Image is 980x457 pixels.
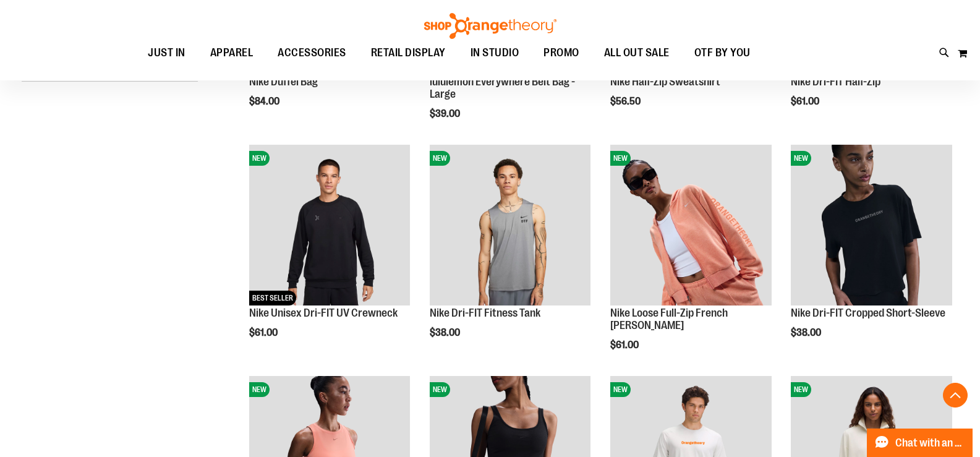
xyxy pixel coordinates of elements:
[791,145,952,306] img: Nike Dri-FIT Cropped Short-Sleeve
[430,327,462,338] span: $38.00
[791,145,952,308] a: Nike Dri-FIT Cropped Short-SleeveNEW
[610,145,772,306] img: Nike Loose Full-Zip French Terry Hoodie
[422,13,558,39] img: Shop Orangetheory
[249,382,270,397] span: NEW
[249,96,281,107] span: $84.00
[943,383,968,408] button: Back To Top
[430,145,591,306] img: Nike Dri-FIT Fitness Tank
[610,96,642,107] span: $56.50
[430,307,540,319] a: Nike Dri-FIT Fitness Tank
[249,145,411,308] a: Nike Unisex Dri-FIT UV CrewneckNEWBEST SELLER
[430,75,575,100] a: lululemon Everywhere Belt Bag - Large
[249,327,279,338] span: $61.00
[543,39,579,67] span: PROMO
[430,108,462,119] span: $39.00
[210,39,254,67] span: APPAREL
[791,382,811,397] span: NEW
[249,75,318,88] a: Nike Duffel Bag
[610,340,641,351] span: $61.00
[249,291,296,305] span: BEST SELLER
[610,151,631,166] span: NEW
[791,96,821,107] span: $61.00
[604,139,778,382] div: product
[867,429,973,457] button: Chat with an Expert
[278,39,346,67] span: ACCESSORIES
[610,145,772,308] a: Nike Loose Full-Zip French Terry HoodieNEW
[791,327,823,338] span: $38.00
[610,382,631,397] span: NEW
[791,307,945,319] a: Nike Dri-FIT Cropped Short-Sleeve
[371,39,446,67] span: RETAIL DISPLAY
[249,307,398,319] a: Nike Unisex Dri-FIT UV Crewneck
[604,39,670,67] span: ALL OUT SALE
[249,151,270,166] span: NEW
[424,139,597,370] div: product
[243,139,417,370] div: product
[791,75,880,88] a: Nike Dri-FIT Half-Zip
[694,39,751,67] span: OTF BY YOU
[148,39,185,67] span: JUST IN
[791,151,811,166] span: NEW
[610,307,728,331] a: Nike Loose Full-Zip French [PERSON_NAME]
[785,139,958,370] div: product
[249,145,411,306] img: Nike Unisex Dri-FIT UV Crewneck
[430,151,450,166] span: NEW
[430,382,450,397] span: NEW
[471,39,519,67] span: IN STUDIO
[430,145,591,308] a: Nike Dri-FIT Fitness TankNEW
[895,437,965,449] span: Chat with an Expert
[610,75,720,88] a: Nike Half-Zip Sweatshirt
